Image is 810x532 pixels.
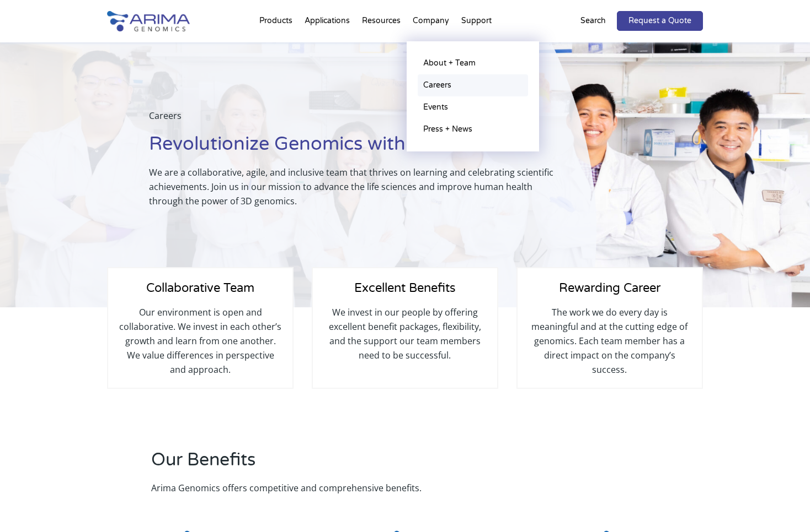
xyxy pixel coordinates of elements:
a: Careers [418,74,528,96]
a: Press + News [418,118,528,140]
h1: Revolutionize Genomics with Us [149,132,569,165]
span: Excellent Benefits [354,281,456,295]
img: Arima-Genomics-logo [107,11,190,31]
p: Careers [149,108,569,132]
a: Events [418,96,528,118]
a: Request a Quote [617,11,703,31]
p: We invest in our people by offering excellent benefit packages, flexibility, and the support our ... [324,305,486,362]
p: Search [580,14,606,28]
a: About + Team [418,52,528,74]
p: Our environment is open and collaborative. We invest in each other’s growth and learn from one an... [119,305,281,377]
span: Collaborative Team [146,281,254,295]
p: Arima Genomics offers competitive and comprehensive benefits. [151,481,546,495]
h2: Our Benefits [151,448,546,481]
p: We are a collaborative, agile, and inclusive team that thrives on learning and celebrating scient... [149,165,569,208]
span: Rewarding Career [559,281,660,295]
p: The work we do every day is meaningful and at the cutting edge of genomics. Each team member has ... [529,305,691,377]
